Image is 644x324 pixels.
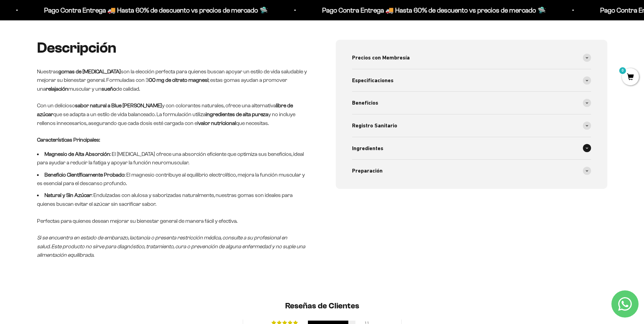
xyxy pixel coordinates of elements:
[198,120,236,126] strong: valor nutricional
[352,137,591,160] summary: Ingredientes
[37,40,309,56] h2: Descripción
[352,47,591,69] summary: Precios con Membresía
[124,300,520,312] h2: Reseñas de Clientes
[37,191,309,208] li: : Endulzadas con alulosa y saborizadas naturalmente, nuestras gomas son ideales para quienes busc...
[352,160,591,182] summary: Preparación
[622,74,639,81] a: 0
[321,5,545,16] p: Pago Contra Entrega 🚚 Hasta 60% de descuento vs precios de mercado 🛸
[37,217,309,226] p: Perfectas para quienes desean mejorar su bienestar general de manera fácil y efectiva.
[44,172,125,178] strong: Beneficio Científicamente Probado
[352,144,383,153] span: Ingredientes
[352,69,591,92] summary: Especificaciones
[37,137,100,143] strong: Características Principales:
[352,76,393,85] span: Especificaciones
[43,5,266,16] p: Pago Contra Entrega 🚚 Hasta 60% de descuento vs precios de mercado 🛸
[37,67,309,93] p: Nuestras son la elección perfecta para quienes buscan apoyar un estilo de vida saludable y mejora...
[352,98,378,107] span: Beneficios
[37,101,309,127] p: Con un delicioso y con colorantes naturales, ofrece una alternativa que se adapta a un estilo de ...
[352,92,591,114] summary: Beneficios
[352,114,591,137] summary: Registro Sanitario
[619,67,627,75] mark: 0
[352,53,410,62] span: Precios con Membresía
[37,103,293,117] strong: libre de azúcar
[44,192,92,198] strong: Natural y Sin Azúcar
[352,166,383,175] span: Preparación
[58,69,121,74] strong: gomas de [MEDICAL_DATA]
[37,170,309,188] li: : El magnesio contribuye al equilibrio electrolítico, mejora la función muscular y es esencial pa...
[37,235,305,258] em: Si se encuentra en estado de embarazo, lactancia o presenta restricción médica, consulte a su pro...
[206,111,268,117] strong: ingredientes de alta pureza
[37,150,309,167] li: : El [MEDICAL_DATA] ofrece una absorción eficiente que optimiza sus beneficios, ideal para ayudar...
[352,121,397,130] span: Registro Sanitario
[102,86,116,92] strong: sueño
[149,77,208,83] strong: 00 mg de citrato magnesi
[75,103,162,108] strong: sabor natural a Blue [PERSON_NAME]
[44,151,110,157] strong: Magnesio de Alta Absorción
[46,86,68,92] strong: relajación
